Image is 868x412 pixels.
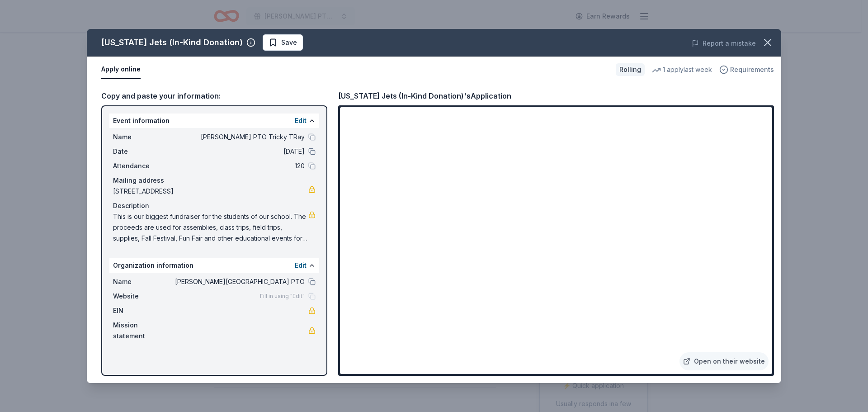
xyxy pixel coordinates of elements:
span: Attendance [113,161,174,171]
div: [US_STATE] Jets (In-Kind Donation)'s Application [338,90,511,102]
span: Name [113,276,174,287]
button: Save [263,34,303,51]
span: [PERSON_NAME][GEOGRAPHIC_DATA] PTO [174,276,305,287]
div: Copy and paste your information: [101,90,327,102]
button: Apply online [101,60,141,79]
span: 120 [174,161,305,171]
span: This is our biggest fundraiser for the students of our school. The proceeds are used for assembli... [113,211,308,244]
div: Description [113,200,316,211]
a: Open on their website [679,352,769,370]
div: Mailing address [113,175,316,186]
span: Fill in using "Edit" [260,293,305,300]
span: EIN [113,305,174,316]
button: Edit [295,115,307,126]
span: Website [113,291,174,302]
span: [STREET_ADDRESS] [113,186,308,197]
span: Name [113,132,174,142]
button: Report a mistake [692,38,756,49]
span: [PERSON_NAME] PTO Tricky TRay [174,132,305,142]
span: Save [281,37,297,48]
button: Edit [295,260,307,271]
span: Mission statement [113,320,174,341]
span: [DATE] [174,146,305,157]
span: Date [113,146,174,157]
div: Event information [109,114,319,128]
div: Organization information [109,258,319,273]
span: Requirements [730,64,774,75]
div: Rolling [616,63,645,76]
button: Requirements [719,64,774,75]
div: [US_STATE] Jets (In-Kind Donation) [101,35,243,50]
div: 1 apply last week [652,64,712,75]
